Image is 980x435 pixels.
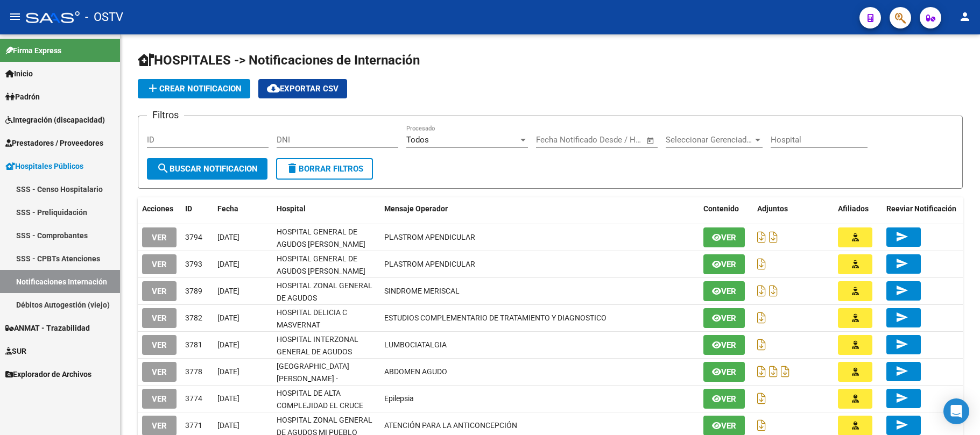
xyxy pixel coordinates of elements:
[146,82,159,95] mat-icon: add
[721,367,736,377] span: Ver
[721,340,736,350] span: Ver
[703,362,745,382] button: Ver
[142,254,177,274] button: VER
[406,135,429,145] span: Todos
[721,394,736,404] span: Ver
[152,287,167,296] span: VER
[142,204,173,213] span: Acciones
[217,393,268,405] div: [DATE]
[753,197,834,220] datatable-header-cell: Adjuntos
[185,260,202,268] span: 3793
[181,197,213,220] datatable-header-cell: ID
[896,365,908,377] mat-icon: send
[142,308,177,328] button: VER
[943,398,969,424] div: Open Intercom Messenger
[5,137,103,149] span: Prestadores / Proveedores
[267,82,280,95] mat-icon: cloud_download
[886,204,956,213] span: Reeviar Notificación
[147,158,267,180] button: Buscar Notificacion
[536,135,580,145] input: Fecha inicio
[384,394,414,403] span: Epilepsia
[277,308,347,329] span: HOSPITAL DELICIA C MASVERNAT
[277,281,372,315] span: HOSPITAL ZONAL GENERAL DE AGUDOS [PERSON_NAME]
[258,79,347,98] button: Exportar CSV
[276,158,373,180] button: Borrar Filtros
[5,68,33,80] span: Inicio
[157,162,170,175] mat-icon: search
[589,135,641,145] input: Fecha fin
[152,260,167,269] span: VER
[138,197,181,220] datatable-header-cell: Acciones
[757,204,788,213] span: Adjuntos
[146,84,242,94] span: Crear Notificacion
[185,421,202,430] span: 3771
[5,114,105,126] span: Integración (discapacidad)
[703,254,745,274] button: Ver
[703,204,739,213] span: Contenido
[217,258,268,270] div: [DATE]
[217,204,238,213] span: Fecha
[152,394,167,404] span: VER
[152,367,167,377] span: VER
[384,421,517,430] span: ATENCIÓN PARA LA ANTICONCEPCIÓN
[896,284,908,297] mat-icon: send
[384,204,448,213] span: Mensaje Operador
[147,108,184,123] h3: Filtros
[85,5,123,29] span: - OSTV
[666,135,753,145] span: Seleccionar Gerenciador
[896,230,908,243] mat-icon: send
[9,10,22,23] mat-icon: menu
[5,322,90,334] span: ANMAT - Trazabilidad
[645,134,657,147] button: Open calendar
[896,257,908,270] mat-icon: send
[703,281,745,301] button: Ver
[217,366,268,378] div: [DATE]
[185,313,202,322] span: 3782
[699,197,753,220] datatable-header-cell: Contenido
[896,338,908,351] mat-icon: send
[380,197,699,220] datatable-header-cell: Mensaje Operador
[277,389,363,422] span: HOSPITAL DE ALTA COMPLEJIDAD EL CRUCE SAMIC
[213,197,272,220] datatable-header-cell: Fecha
[142,389,177,409] button: VER
[896,391,908,404] mat-icon: send
[152,233,167,243] span: VER
[384,233,475,241] span: PLASTROM APENDICULAR
[834,197,882,220] datatable-header-cell: Afiliados
[5,160,83,172] span: Hospitales Públicos
[217,285,268,297] div: [DATE]
[721,421,736,431] span: Ver
[721,313,736,323] span: Ver
[703,227,745,247] button: Ver
[185,340,202,349] span: 3781
[5,45,61,56] span: Firma Express
[185,287,202,295] span: 3789
[721,260,736,269] span: Ver
[152,313,167,323] span: VER
[217,339,268,351] div: [DATE]
[138,53,420,68] span: HOSPITALES -> Notificaciones de Internación
[152,340,167,350] span: VER
[138,79,250,98] button: Crear Notificacion
[217,419,268,432] div: [DATE]
[5,368,91,380] span: Explorador de Archivos
[703,335,745,355] button: Ver
[5,91,40,103] span: Padrón
[384,260,475,268] span: PLASTROM APENDICULAR
[277,204,306,213] span: Hospital
[185,233,202,241] span: 3794
[384,313,607,322] span: ESTUDIOS COMPLEMENTARIO DE TRATAMIENTO Y DIAGNOSTICO
[384,287,460,295] span: SINDROME MERISCAL
[142,335,177,355] button: VER
[272,197,380,220] datatable-header-cell: Hospital
[157,164,258,174] span: Buscar Notificacion
[277,362,349,407] span: [GEOGRAPHIC_DATA][PERSON_NAME] - [GEOGRAPHIC_DATA][PERSON_NAME]
[958,10,971,23] mat-icon: person
[185,367,202,376] span: 3778
[185,394,202,403] span: 3774
[703,308,745,328] button: Ver
[277,335,358,368] span: HOSPITAL INTERZONAL GENERAL DE AGUDOS [PERSON_NAME]
[384,340,447,349] span: LUMBOCIATALGIA
[703,389,745,409] button: Ver
[896,418,908,431] mat-icon: send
